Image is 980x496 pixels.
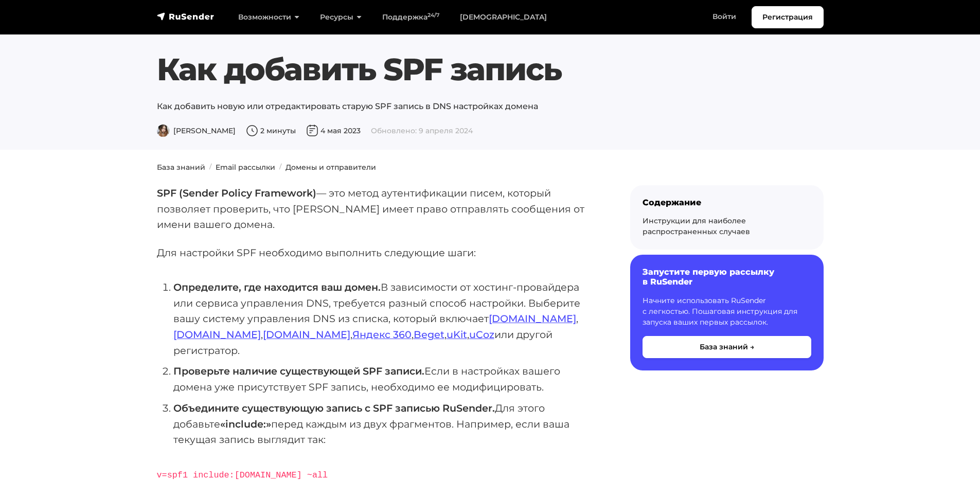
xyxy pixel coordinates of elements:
button: База знаний → [643,336,811,358]
a: uCoz [469,328,494,341]
li: Если в настройках вашего домена уже присутствует SPF запись, необходимо ее модифицировать. [173,363,597,395]
code: v=spf1 include:[DOMAIN_NAME] ~all [157,470,328,480]
img: RuSender [157,11,215,22]
strong: Объедините существующую запись с SPF записью RuSender. [173,402,495,414]
a: [DOMAIN_NAME] [263,328,350,341]
a: Запустите первую рассылку в RuSender Начните использовать RuSender с легкостью. Пошаговая инструк... [630,255,824,370]
p: Для настройки SPF необходимо выполнить следующие шаги: [157,245,597,261]
a: [DOMAIN_NAME] [173,328,261,341]
h6: Запустите первую рассылку в RuSender [643,267,811,287]
a: Ресурсы [310,7,372,28]
a: Регистрация [752,6,824,28]
a: Возможности [228,7,310,28]
nav: breadcrumb [151,162,830,173]
a: Войти [702,6,746,27]
div: Содержание [643,198,811,207]
span: Обновлено: 9 апреля 2024 [371,126,473,135]
a: База знаний [157,163,205,172]
strong: Проверьте наличие существующей SPF записи. [173,365,424,377]
p: Как добавить новую или отредактировать старую SPF запись в DNS настройках домена [157,100,824,113]
span: [PERSON_NAME] [157,126,236,135]
img: Дата публикации [306,125,318,137]
p: — это метод аутентификации писем, который позволяет проверить, что [PERSON_NAME] имеет право отпр... [157,185,597,233]
li: Для этого добавьте перед каждым из двух фрагментов. Например, если ваша текущая запись выглядит так: [173,400,597,448]
span: 4 мая 2023 [306,126,361,135]
a: Домены и отправители [286,163,376,172]
a: uKit [447,328,467,341]
a: [DEMOGRAPHIC_DATA] [450,7,557,28]
a: Яндекс 360 [352,328,412,341]
a: [DOMAIN_NAME] [489,312,576,325]
a: Email рассылки [216,163,275,172]
a: Beget [414,328,444,341]
strong: «include:» [220,418,271,430]
h1: Как добавить SPF запись [157,51,824,88]
span: 2 минуты [246,126,296,135]
a: Инструкции для наиболее распространенных случаев [643,216,750,236]
a: Поддержка24/7 [372,7,450,28]
sup: 24/7 [427,12,439,19]
strong: Определите, где находится ваш домен. [173,281,381,293]
p: Начните использовать RuSender с легкостью. Пошаговая инструкция для запуска ваших первых рассылок. [643,295,811,328]
li: В зависимости от хостинг-провайдера или сервиса управления DNS, требуется разный способ настройки... [173,279,597,359]
strong: SPF (Sender Policy Framework) [157,187,316,199]
img: Время чтения [246,125,258,137]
